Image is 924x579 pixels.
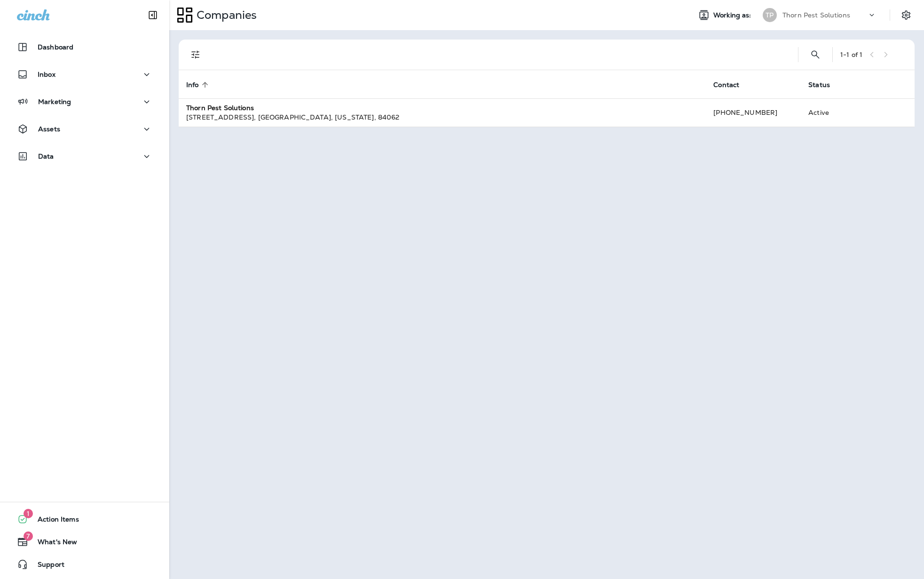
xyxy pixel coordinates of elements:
[806,45,825,64] button: Search Companies
[186,45,205,64] button: Filters
[9,65,160,84] button: Inbox
[28,515,79,527] span: Action Items
[898,7,915,24] button: Settings
[38,98,71,105] p: Marketing
[186,81,199,89] span: Info
[808,81,830,89] span: Status
[193,8,257,22] p: Companies
[140,6,166,24] button: Collapse Sidebar
[186,113,698,122] div: [STREET_ADDRESS] , [GEOGRAPHIC_DATA] , [US_STATE] , 84062
[9,92,160,111] button: Marketing
[38,153,54,160] p: Data
[9,120,160,138] button: Assets
[38,43,73,51] p: Dashboard
[9,147,160,166] button: Data
[38,71,55,78] p: Inbox
[9,510,160,529] button: 1Action Items
[186,104,254,112] strong: Thorn Pest Solutions
[186,80,211,89] span: Info
[28,561,64,572] span: Support
[713,11,753,19] span: Working as:
[801,98,862,127] td: Active
[808,80,842,89] span: Status
[38,125,60,133] p: Assets
[9,38,160,56] button: Dashboard
[706,98,801,127] td: [PHONE_NUMBER]
[840,51,862,58] div: 1 - 1 of 1
[24,531,33,541] span: 7
[9,555,160,574] button: Support
[9,532,160,551] button: 7What's New
[713,80,751,89] span: Contact
[782,11,850,19] p: Thorn Pest Solutions
[763,8,777,22] div: TP
[713,81,739,89] span: Contact
[28,538,77,549] span: What's New
[24,509,33,518] span: 1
